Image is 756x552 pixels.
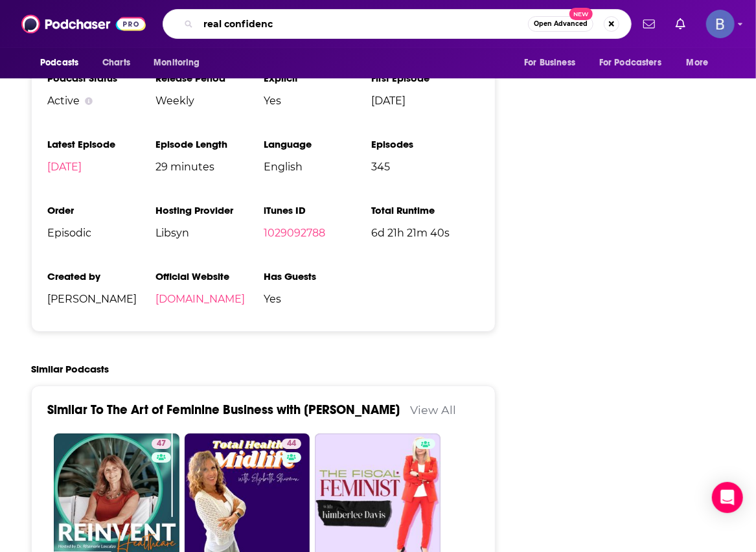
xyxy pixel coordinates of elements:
h3: Hosting Provider [155,204,264,216]
span: New [569,8,593,20]
button: open menu [515,51,591,75]
h2: Similar Podcasts [31,363,109,375]
span: Open Advanced [534,21,588,27]
button: open menu [678,51,725,75]
span: Charts [102,54,130,72]
button: Show profile menu [706,10,735,38]
button: open menu [591,51,680,75]
h3: Total Runtime [372,204,480,216]
span: Yes [264,293,372,305]
a: 44 [282,439,301,449]
div: Search podcasts, credits, & more... [163,9,632,39]
span: Logged in as BTallent [706,10,735,38]
span: 47 [157,437,166,450]
h3: Official Website [155,270,264,282]
span: [PERSON_NAME] [47,293,155,305]
div: Active [47,95,155,107]
span: 29 minutes [155,161,264,173]
img: Podchaser - Follow, Share and Rate Podcasts [21,12,146,36]
img: User Profile [706,10,735,38]
button: Open AdvancedNew [528,16,593,32]
a: Show notifications dropdown [638,13,660,35]
span: Libsyn [155,227,264,239]
span: For Podcasters [599,54,661,72]
h3: Episode Length [155,138,264,150]
button: open menu [144,51,216,75]
h3: Created by [47,270,155,282]
a: 1029092788 [264,227,325,239]
a: [DATE] [47,161,82,173]
a: Charts [94,51,138,75]
span: For Business [524,54,575,72]
h3: Has Guests [264,270,372,282]
h3: iTunes ID [264,204,372,216]
span: [DATE] [372,95,480,107]
h3: Episodes [372,138,480,150]
a: Show notifications dropdown [670,13,691,35]
h3: Language [264,138,372,150]
a: 47 [152,439,171,449]
button: open menu [31,51,95,75]
input: Search podcasts, credits, & more... [198,14,528,34]
span: 6d 21h 21m 40s [372,227,480,239]
span: Monitoring [154,54,200,72]
span: English [264,161,372,173]
span: Episodic [47,227,155,239]
span: Yes [264,95,372,107]
span: Podcasts [40,54,78,72]
h3: Latest Episode [47,138,155,150]
div: Open Intercom Messenger [712,482,743,513]
a: View All [410,403,456,417]
span: 44 [287,437,296,450]
a: [DOMAIN_NAME] [155,293,245,305]
h3: Order [47,204,155,216]
span: More [687,54,709,72]
span: 345 [372,161,480,173]
span: Weekly [155,95,264,107]
a: Similar To The Art of Feminine Business with [PERSON_NAME] [47,402,400,418]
